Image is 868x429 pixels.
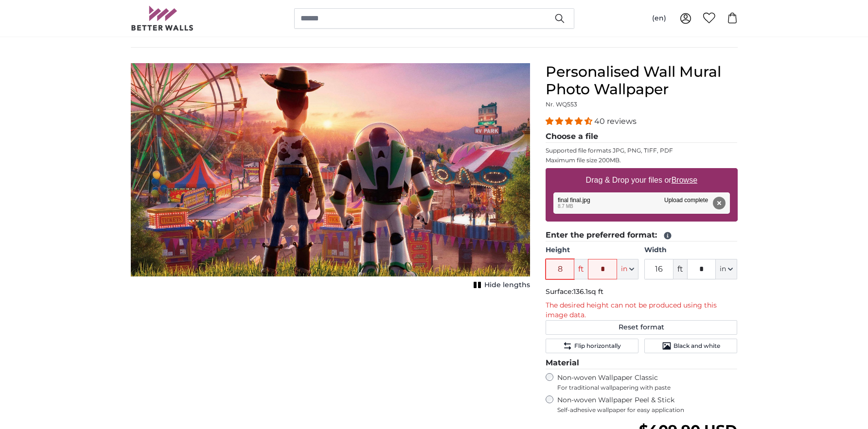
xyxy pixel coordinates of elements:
[582,171,701,190] label: Drag & Drop your files or
[574,259,588,279] span: ft
[546,287,738,297] p: Surface:
[557,384,738,392] span: For traditional wallpapering with paste
[673,342,720,350] span: Black and white
[672,176,697,184] u: Browse
[557,395,738,414] label: Non-woven Wallpaper Peel & Stick
[557,373,738,392] label: Non-woven Wallpaper Classic
[546,117,594,126] span: 4.38 stars
[716,259,737,279] button: in
[546,101,577,108] span: Nr. WQ553
[574,342,621,350] span: Flip horizontally
[644,245,737,255] label: Width
[644,10,674,27] button: (en)
[546,320,738,335] button: Reset format
[617,259,638,279] button: in
[546,357,738,369] legend: Material
[573,287,603,296] span: 136.1sq ft
[546,156,738,164] p: Maximum file size 200MB.
[131,63,530,292] div: 1 of 1
[557,406,738,414] span: Self-adhesive wallpaper for easy application
[546,147,738,154] p: Supported file formats JPG, PNG, TIFF, PDF
[546,131,738,143] legend: Choose a file
[546,339,638,353] button: Flip horizontally
[594,117,637,126] span: 40 reviews
[546,301,738,320] p: The desired height can not be produced using this image data.
[546,245,638,255] label: Height
[131,6,194,31] img: Betterwalls
[471,278,530,292] button: Hide lengths
[644,339,737,353] button: Black and white
[546,229,738,241] legend: Enter the preferred format:
[484,280,530,290] span: Hide lengths
[621,264,627,274] span: in
[673,259,687,279] span: ft
[546,63,738,98] h1: Personalised Wall Mural Photo Wallpaper
[131,63,530,276] img: personalised-photo
[720,264,726,274] span: in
